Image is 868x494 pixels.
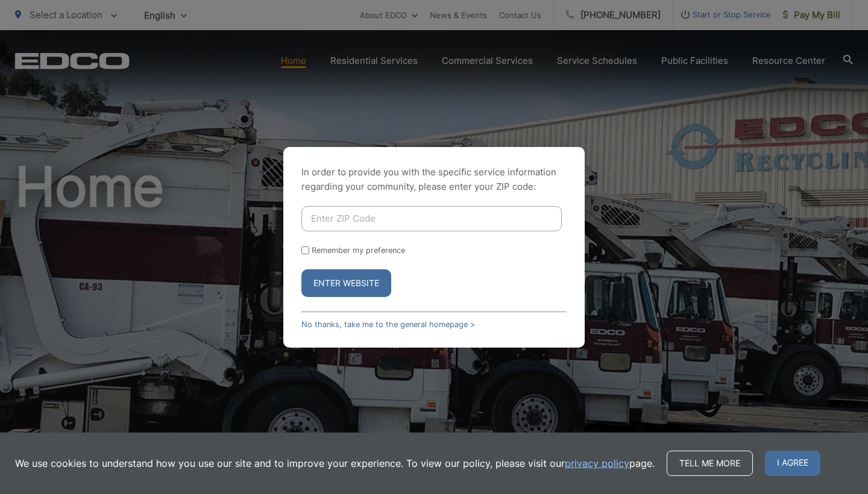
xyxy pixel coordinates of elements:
[301,320,475,329] a: No thanks, take me to the general homepage >
[301,269,391,297] button: Enter Website
[312,246,405,255] label: Remember my preference
[765,451,820,476] span: I agree
[565,456,629,471] a: privacy policy
[301,165,567,194] p: In order to provide you with the specific service information regarding your community, please en...
[667,451,753,476] a: Tell me more
[301,206,562,231] input: Enter ZIP Code
[15,456,655,471] p: We use cookies to understand how you use our site and to improve your experience. To view our pol...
